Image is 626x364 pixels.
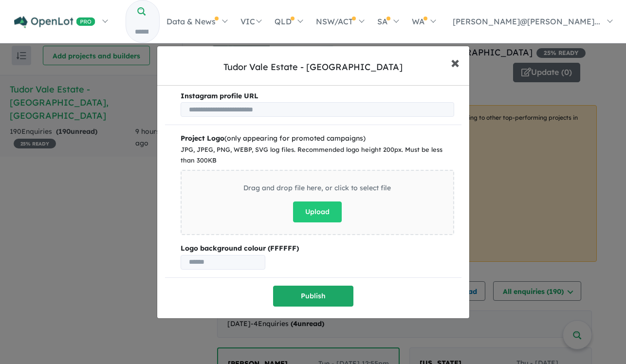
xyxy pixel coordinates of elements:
[268,4,309,38] a: QLD
[181,145,454,166] div: JPG, JPEG, PNG, WEBP, SVG log files. Recommended logo height 200px. Must be less than 300KB
[223,61,403,73] div: Tudor Vale Estate - [GEOGRAPHIC_DATA]
[243,182,391,194] div: Drag and drop file here, or click to select file
[293,201,342,222] button: Upload
[14,16,95,28] img: Openlot PRO Logo White
[126,21,157,42] input: Try estate name, suburb, builder or developer
[309,4,370,38] a: NSW/ACT
[181,91,258,100] b: Instagram profile URL
[234,4,268,38] a: VIC
[370,4,405,38] a: SA
[405,4,442,38] a: WA
[181,134,224,143] b: Project Logo
[181,133,454,145] div: (only appearing for promoted campaigns)
[273,286,353,307] button: Publish
[453,17,600,26] span: [PERSON_NAME]@[PERSON_NAME]...
[451,52,460,73] span: ×
[160,4,233,38] a: Data & News
[181,243,454,255] b: Logo background colour (FFFFFF)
